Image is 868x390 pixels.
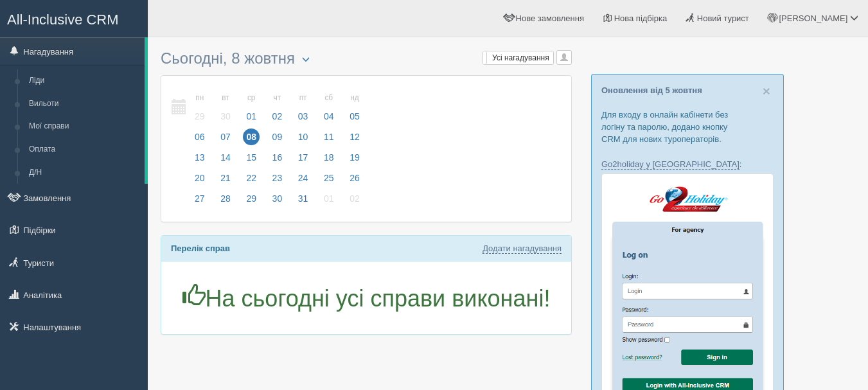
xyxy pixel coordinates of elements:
span: 11 [321,129,337,145]
small: сб [321,93,337,103]
span: 08 [243,129,260,145]
small: пн [191,93,208,103]
span: 21 [217,170,234,186]
span: 30 [217,108,234,125]
span: 19 [346,149,363,166]
a: 30 [265,191,290,212]
a: 24 [291,171,315,191]
h1: На сьогодні усі справи виконані! [171,284,562,312]
span: All-Inclusive CRM [7,12,119,28]
span: 20 [191,170,208,186]
a: 22 [239,171,263,191]
a: Оновлення від 5 жовтня [601,85,702,95]
b: Перелік справ [171,244,230,253]
a: 12 [342,130,364,150]
small: вт [217,93,234,103]
a: ср 01 [239,85,263,130]
a: 21 [213,171,238,191]
a: пт 03 [291,85,315,130]
small: пт [295,93,312,103]
a: 16 [265,150,290,171]
span: 10 [295,129,312,145]
a: 10 [291,130,315,150]
span: Новий турист [697,13,749,23]
a: 09 [265,130,290,150]
a: 20 [188,171,212,191]
span: Нова підбірка [614,13,668,23]
a: Оплата [23,138,145,161]
span: 30 [269,190,286,207]
a: 02 [342,191,364,212]
span: 06 [191,129,208,145]
a: 18 [317,150,341,171]
a: Д/Н [23,161,145,184]
a: вт 30 [213,85,238,130]
span: 24 [295,170,312,186]
p: Для входу в онлайн кабінети без логіну та паролю, додано кнопку CRM для нових туроператорів. [601,109,774,145]
span: 29 [243,190,260,207]
span: 01 [243,108,260,125]
a: Мої справи [23,115,145,138]
span: 12 [346,129,363,145]
span: 27 [191,190,208,207]
span: Усі нагадування [492,53,549,62]
a: чт 02 [265,85,290,130]
p: : [601,158,774,170]
h3: Сьогодні, 8 жовтня [161,50,572,69]
span: 17 [295,149,312,166]
span: 01 [321,190,337,207]
span: 28 [217,190,234,207]
a: All-Inclusive CRM [1,1,147,36]
span: 15 [243,149,260,166]
a: Ліди [23,69,145,93]
span: 03 [295,108,312,125]
a: 28 [213,191,238,212]
a: 26 [342,171,364,191]
span: Нове замовлення [516,13,584,23]
a: 17 [291,150,315,171]
small: нд [346,93,363,103]
a: пн 29 [188,85,212,130]
a: 11 [317,130,341,150]
span: 02 [269,108,286,125]
span: 29 [191,108,208,125]
a: 25 [317,171,341,191]
a: 31 [291,191,315,212]
a: 15 [239,150,263,171]
a: 01 [317,191,341,212]
a: 27 [188,191,212,212]
span: 25 [321,170,337,186]
span: 18 [321,149,337,166]
span: 26 [346,170,363,186]
button: Close [763,84,770,98]
a: 06 [188,130,212,150]
span: 22 [243,170,260,186]
small: чт [269,93,286,103]
span: 07 [217,129,234,145]
span: 14 [217,149,234,166]
span: × [763,84,770,98]
a: 13 [188,150,212,171]
span: 23 [269,170,286,186]
a: нд 05 [342,85,364,130]
a: сб 04 [317,85,341,130]
a: 08 [239,130,263,150]
a: Додати нагадування [483,244,562,254]
a: Go2holiday у [GEOGRAPHIC_DATA] [601,159,740,170]
span: [PERSON_NAME] [779,13,847,23]
span: 05 [346,108,363,125]
a: Вильоти [23,93,145,116]
span: 09 [269,129,286,145]
a: 29 [239,191,263,212]
a: 23 [265,171,290,191]
a: 07 [213,130,238,150]
a: 14 [213,150,238,171]
span: 13 [191,149,208,166]
span: 02 [346,190,363,207]
span: 31 [295,190,312,207]
span: 16 [269,149,286,166]
a: 19 [342,150,364,171]
small: ср [243,93,260,103]
span: 04 [321,108,337,125]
